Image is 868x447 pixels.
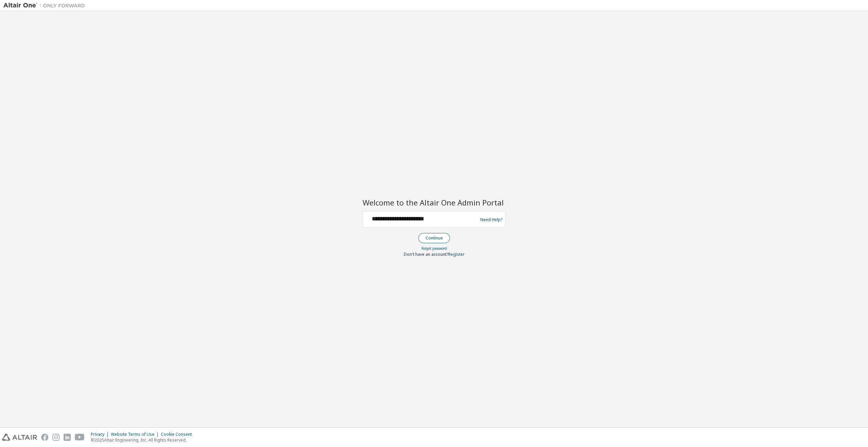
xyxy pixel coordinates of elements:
[421,246,447,251] a: Forgot password
[161,432,196,437] div: Cookie Consent
[363,198,505,207] h2: Welcome to the Altair One Admin Portal
[448,251,465,257] a: Register
[91,432,111,437] div: Privacy
[64,434,71,441] img: linkedin.svg
[52,434,60,441] img: instagram.svg
[41,434,48,441] img: facebook.svg
[75,434,85,441] img: youtube.svg
[2,434,37,441] img: altair_logo.svg
[3,2,88,9] img: Altair One
[404,251,448,257] span: Don't have an account?
[91,437,196,443] p: © 2025 Altair Engineering, Inc. All Rights Reserved.
[111,432,161,437] div: Website Terms of Use
[418,233,450,243] button: Continue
